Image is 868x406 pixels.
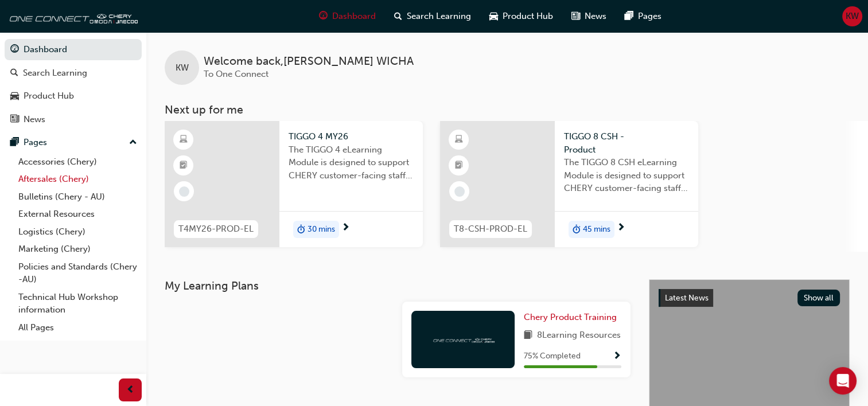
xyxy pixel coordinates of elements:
[23,67,87,80] div: Search Learning
[665,293,709,303] span: Latest News
[341,223,350,233] span: next-icon
[310,5,385,28] a: guage-iconDashboard
[289,143,414,182] span: The TIGGO 4 eLearning Module is designed to support CHERY customer-facing staff with the product ...
[489,9,498,24] span: car-icon
[6,5,138,28] img: oneconnect
[14,170,142,188] a: Aftersales (Chery)
[524,311,621,324] a: Chery Product Training
[583,223,610,236] span: 45 mins
[455,158,463,173] span: booktick-icon
[297,222,305,237] span: duration-icon
[14,205,142,223] a: External Resources
[564,130,689,156] span: TIGGO 8 CSH - Product
[431,334,495,345] img: oneconnect
[524,350,581,363] span: 75 % Completed
[480,5,562,28] a: car-iconProduct Hub
[24,113,45,126] div: News
[585,10,606,23] span: News
[394,9,402,24] span: search-icon
[14,188,142,206] a: Bulletins (Chery - AU)
[319,9,328,24] span: guage-icon
[165,121,423,247] a: T4MY26-PROD-ELTIGGO 4 MY26The TIGGO 4 eLearning Module is designed to support CHERY customer-faci...
[455,132,463,147] span: learningResourceType_ELEARNING-icon
[407,10,471,23] span: Search Learning
[308,223,335,236] span: 30 mins
[440,121,698,247] a: T8-CSH-PROD-ELTIGGO 8 CSH - ProductThe TIGGO 8 CSH eLearning Module is designed to support CHERY ...
[571,9,580,24] span: news-icon
[165,279,630,292] h3: My Learning Plans
[454,186,465,197] span: learningRecordVerb_NONE-icon
[613,349,621,364] button: Show Progress
[129,135,137,150] span: up-icon
[564,156,689,195] span: The TIGGO 8 CSH eLearning Module is designed to support CHERY customer-facing staff with the prod...
[829,367,857,395] div: Open Intercom Messenger
[10,68,18,79] span: search-icon
[617,223,625,233] span: next-icon
[179,186,189,197] span: learningRecordVerb_NONE-icon
[5,109,142,130] a: News
[14,153,142,171] a: Accessories (Chery)
[332,10,376,23] span: Dashboard
[573,222,581,237] span: duration-icon
[503,10,553,23] span: Product Hub
[10,91,19,101] span: car-icon
[5,63,142,84] a: Search Learning
[524,312,617,322] span: Chery Product Training
[14,240,142,258] a: Marketing (Chery)
[625,9,633,24] span: pages-icon
[14,288,142,319] a: Technical Hub Workshop information
[204,69,268,79] span: To One Connect
[616,5,671,28] a: pages-iconPages
[10,138,19,148] span: pages-icon
[146,103,868,116] h3: Next up for me
[5,132,142,153] button: Pages
[180,132,188,147] span: learningResourceType_ELEARNING-icon
[10,45,19,55] span: guage-icon
[5,85,142,107] a: Product Hub
[797,290,840,306] button: Show all
[5,37,142,132] button: DashboardSearch LearningProduct HubNews
[842,6,862,26] button: KW
[14,319,142,337] a: All Pages
[613,352,621,362] span: Show Progress
[204,55,414,68] span: Welcome back , [PERSON_NAME] WICHA
[126,383,135,397] span: prev-icon
[176,61,189,75] span: KW
[659,289,840,307] a: Latest NewsShow all
[846,10,859,23] span: KW
[454,222,527,236] span: T8-CSH-PROD-EL
[10,115,19,125] span: news-icon
[178,222,254,236] span: T4MY26-PROD-EL
[638,10,661,23] span: Pages
[14,223,142,241] a: Logistics (Chery)
[289,130,414,143] span: TIGGO 4 MY26
[537,329,621,343] span: 8 Learning Resources
[562,5,616,28] a: news-iconNews
[180,158,188,173] span: booktick-icon
[24,89,74,103] div: Product Hub
[14,258,142,288] a: Policies and Standards (Chery -AU)
[385,5,480,28] a: search-iconSearch Learning
[24,136,47,149] div: Pages
[5,39,142,60] a: Dashboard
[524,329,532,343] span: book-icon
